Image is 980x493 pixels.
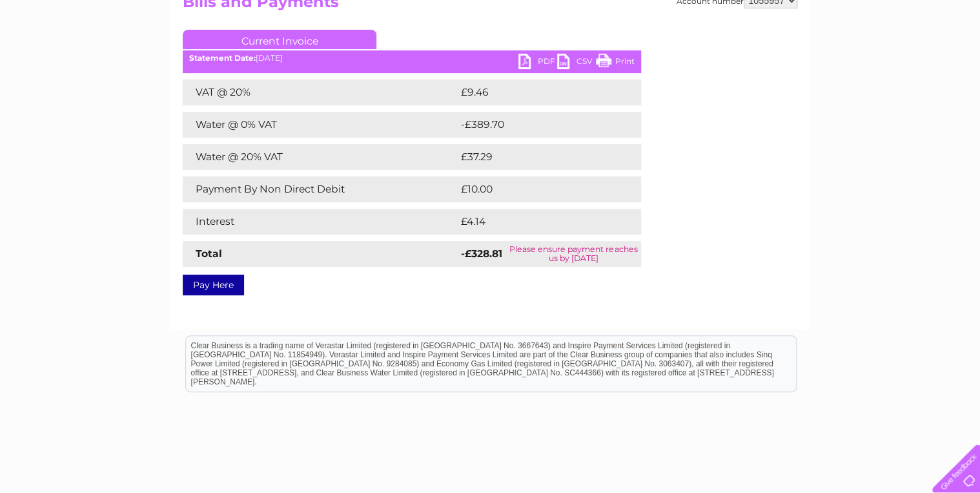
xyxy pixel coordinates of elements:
a: Log out [937,55,968,65]
b: Statement Date: [189,53,256,63]
td: Please ensure payment reaches us by [DATE] [506,241,641,267]
div: [DATE] [183,54,641,63]
td: Payment By Non Direct Debit [183,176,458,202]
a: CSV [557,54,596,72]
a: Pay Here [183,275,244,295]
td: Interest [183,209,458,235]
strong: Total [196,247,222,260]
a: Telecoms [821,55,860,65]
td: £4.14 [458,209,609,235]
a: Water [753,55,777,65]
td: Water @ 0% VAT [183,112,458,138]
a: PDF [518,54,557,72]
a: 0333 014 3131 [737,6,826,23]
td: -£389.70 [458,112,620,138]
a: Energy [785,55,813,65]
td: £37.29 [458,144,615,170]
strong: -£328.81 [461,247,502,260]
a: Print [596,54,635,72]
td: Water @ 20% VAT [183,144,458,170]
a: Current Invoice [183,30,376,49]
img: logo.png [34,34,100,73]
td: £9.46 [458,79,612,105]
a: Contact [894,55,926,65]
div: Clear Business is a trading name of Verastar Limited (registered in [GEOGRAPHIC_DATA] No. 3667643... [186,7,796,63]
td: £10.00 [458,176,615,202]
a: Blog [868,55,886,65]
td: VAT @ 20% [183,79,458,105]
